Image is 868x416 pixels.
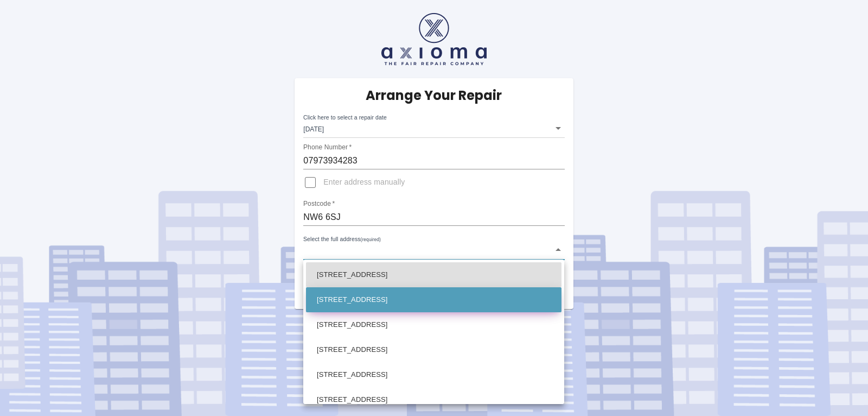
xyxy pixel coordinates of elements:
[306,387,561,412] li: [STREET_ADDRESS]
[306,312,561,337] li: [STREET_ADDRESS]
[306,337,561,362] li: [STREET_ADDRESS]
[306,287,561,312] li: [STREET_ADDRESS]
[306,262,561,287] li: [STREET_ADDRESS]
[306,362,561,387] li: [STREET_ADDRESS]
